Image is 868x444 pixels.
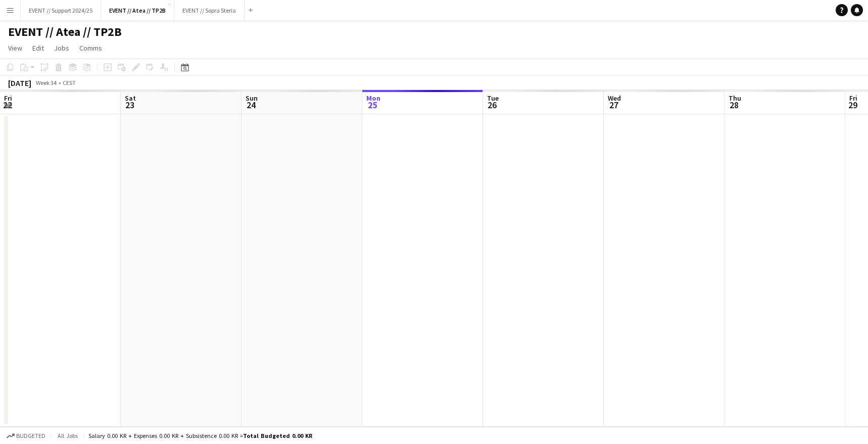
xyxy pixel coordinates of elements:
span: Sat [125,94,136,103]
button: EVENT // Sopra Steria [174,1,245,20]
span: Mon [366,94,380,103]
a: Comms [75,41,106,55]
a: Edit [28,41,48,55]
div: CEST [63,79,76,86]
span: Fri [4,94,12,103]
span: 29 [848,99,857,111]
button: EVENT // Support 2024/25 [21,1,101,20]
span: Wed [608,94,621,103]
span: Tue [487,94,499,103]
span: Comms [79,43,102,53]
span: 24 [244,99,258,111]
span: 23 [123,99,136,111]
span: Edit [32,43,44,53]
span: All jobs [56,432,80,439]
a: View [4,41,26,55]
span: 27 [606,99,621,111]
span: Jobs [54,43,69,53]
span: View [8,43,22,53]
span: 28 [727,99,741,111]
button: Budgeted [5,430,47,441]
a: Jobs [50,41,73,55]
span: 22 [3,99,12,111]
span: Week 34 [33,79,59,86]
span: Thu [729,94,741,103]
div: [DATE] [8,78,31,88]
span: Sun [246,94,258,103]
button: EVENT // Atea // TP2B [101,1,174,20]
span: Total Budgeted 0.00 KR [243,432,312,439]
span: Fri [849,94,857,103]
div: Salary 0.00 KR + Expenses 0.00 KR + Subsistence 0.00 KR = [88,432,312,439]
span: Budgeted [16,432,45,439]
span: 25 [365,99,380,111]
h1: EVENT // Atea // TP2B [8,24,122,39]
span: 26 [486,99,499,111]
